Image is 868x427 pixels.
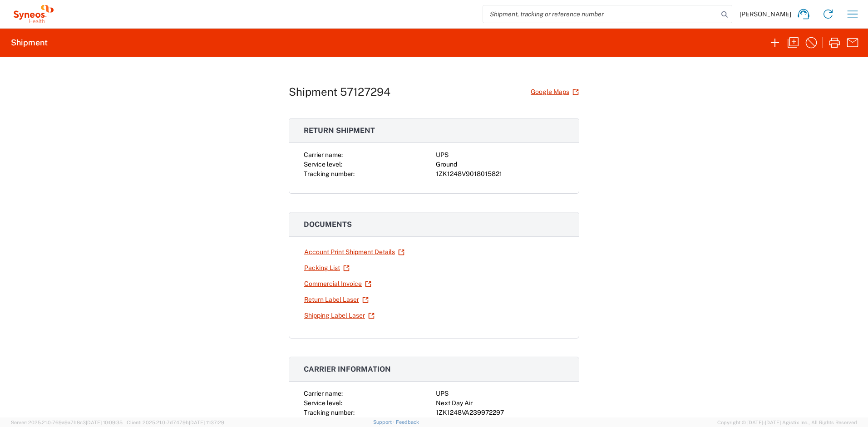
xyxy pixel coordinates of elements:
a: Feedback [396,419,419,425]
span: Service level: [304,399,342,407]
span: Return shipment [304,126,375,135]
span: Tracking number: [304,409,355,416]
span: Carrier information [304,365,391,373]
span: [DATE] 11:37:29 [189,420,224,425]
a: Return Label Laser [304,292,369,308]
span: [DATE] 10:09:35 [86,420,123,425]
h2: Shipment [11,37,48,48]
span: Client: 2025.21.0-7d7479b [127,420,224,425]
div: 1ZK1248VA239972297 [436,408,564,417]
span: Copyright © [DATE]-[DATE] Agistix Inc., All Rights Reserved [717,418,857,427]
div: UPS [436,150,564,160]
a: Account Print Shipment Details [304,244,405,260]
input: Shipment, tracking or reference number [483,5,718,23]
span: Tracking number: [304,170,355,177]
span: [PERSON_NAME] [740,10,791,18]
div: UPS [436,389,564,398]
a: Shipping Label Laser [304,308,375,324]
div: Next Day Air [436,398,564,408]
span: Carrier name: [304,151,343,158]
span: Server: 2025.21.0-769a9a7b8c3 [11,420,123,425]
a: Commercial Invoice [304,276,372,292]
span: Service level: [304,161,342,168]
a: Google Maps [530,84,579,100]
div: Ground [436,160,564,169]
div: 1ZK1248V9018015821 [436,169,564,179]
h1: Shipment 57127294 [289,85,390,98]
span: Documents [304,220,352,229]
span: Carrier name: [304,390,343,397]
a: Support [373,419,396,425]
a: Packing List [304,260,350,276]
